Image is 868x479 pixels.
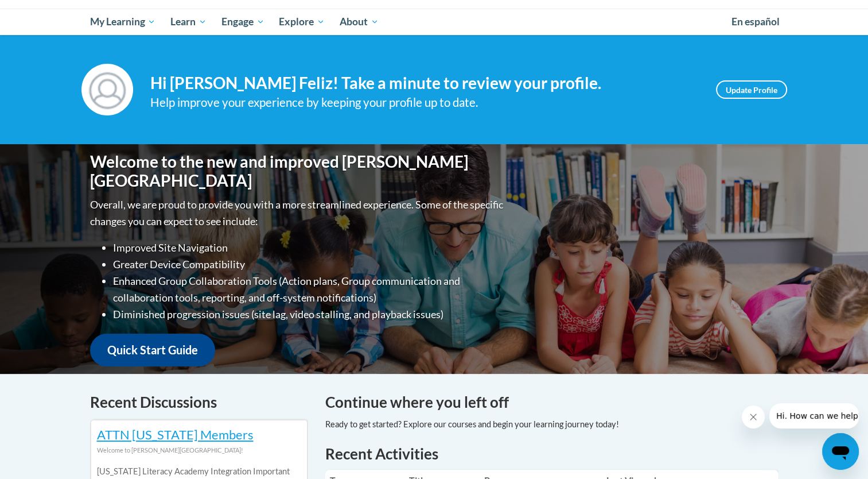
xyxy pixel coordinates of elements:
li: Improved Site Navigation [113,239,506,256]
a: My Learning [83,9,164,35]
a: Update Profile [716,80,787,99]
a: Learn [163,9,214,35]
li: Diminished progression issues (site lag, video stalling, and playback issues) [113,306,506,323]
a: ATTN [US_STATE] Members [97,427,254,442]
a: Engage [214,9,272,35]
div: Main menu [73,9,796,35]
span: Hi. How can we help? [7,8,93,17]
h1: Recent Activities [325,443,779,464]
h1: Welcome to the new and improved [PERSON_NAME][GEOGRAPHIC_DATA] [90,152,506,191]
div: Help improve your experience by keeping your profile up to date. [150,93,699,112]
iframe: Button to launch messaging window [822,433,859,470]
span: Engage [221,15,264,29]
div: Welcome to [PERSON_NAME][GEOGRAPHIC_DATA]! [97,444,301,457]
li: Greater Device Compatibility [113,256,506,273]
a: Quick Start Guide [90,334,215,366]
a: About [332,9,386,35]
img: Profile Image [81,64,133,115]
span: Explore [279,15,325,29]
iframe: Message from company [769,403,859,428]
h4: Recent Discussions [90,391,308,414]
span: Learn [170,15,207,29]
li: Enhanced Group Collaboration Tools (Action plans, Group communication and collaboration tools, re... [113,273,506,306]
span: En español [731,16,780,28]
h4: Continue where you left off [325,391,779,414]
a: Explore [271,9,332,35]
h4: Hi [PERSON_NAME] Feliz! Take a minute to review your profile. [150,74,699,93]
span: About [340,15,379,29]
span: My Learning [89,15,155,29]
a: En español [724,10,787,34]
p: Overall, we are proud to provide you with a more streamlined experience. Some of the specific cha... [90,196,506,230]
iframe: Close message [742,405,765,428]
